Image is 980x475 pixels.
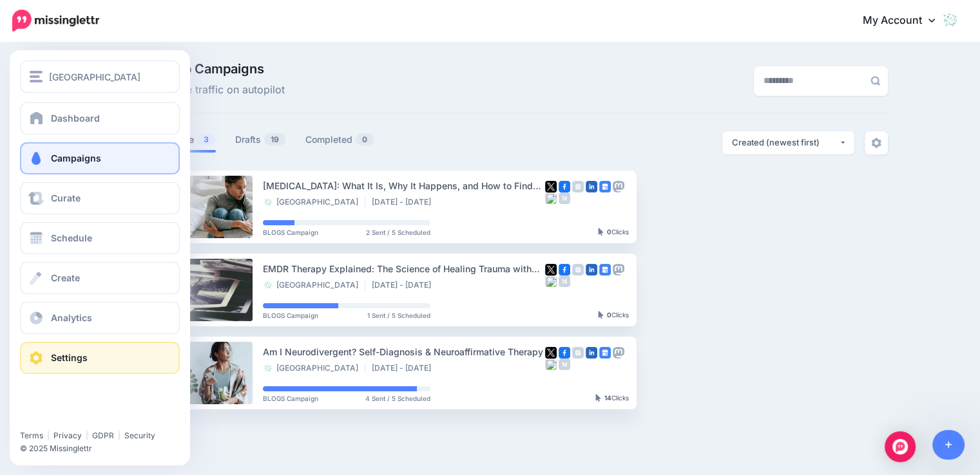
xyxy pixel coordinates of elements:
[599,181,611,192] img: google_business-square.png
[732,136,839,149] div: Created (newest first)
[20,412,118,425] iframe: Twitter Follow Button
[235,132,286,147] a: Drafts19
[613,181,624,192] img: mastodon-grey-square.png
[263,178,545,193] div: [MEDICAL_DATA]: What It Is, Why It Happens, and How to Find Relief
[595,395,629,402] div: Clicks
[586,347,597,359] img: linkedin-square.png
[598,228,629,236] div: Clicks
[51,192,81,203] span: Curate
[263,261,545,276] div: EMDR Therapy Explained: The Science of Healing Trauma with Eye Movement
[559,275,570,287] img: medium-grey-square.png
[545,181,557,192] img: twitter-square.png
[604,394,611,402] b: 14
[599,264,611,275] img: google_business-square.png
[559,264,570,275] img: facebook-square.png
[367,312,430,319] span: 1 Sent / 5 Scheduled
[166,62,285,75] span: Drip Campaigns
[586,181,597,192] img: linkedin-square.png
[92,431,114,440] a: GDPR
[372,363,437,373] li: [DATE] - [DATE]
[870,76,880,86] img: search-grey-6.png
[572,264,584,275] img: instagram-grey-square.png
[607,311,611,319] b: 0
[545,359,557,370] img: bluesky-grey-square.png
[20,142,180,174] a: Campaigns
[598,312,629,319] div: Clicks
[305,132,374,147] a: Completed0
[871,138,881,148] img: settings-grey.png
[559,359,570,370] img: medium-grey-square.png
[545,192,557,204] img: bluesky-grey-square.png
[263,280,365,290] li: [GEOGRAPHIC_DATA]
[263,312,318,319] span: BLOGS Campaign
[12,10,99,32] img: Missinglettr
[20,342,180,374] a: Settings
[572,181,584,192] img: instagram-grey-square.png
[850,5,961,37] a: My Account
[722,131,854,154] button: Created (newest first)
[30,71,43,82] img: menu.png
[86,431,88,440] span: |
[598,228,604,236] img: pointer-grey-darker.png
[545,275,557,287] img: bluesky-grey-square.png
[263,363,365,373] li: [GEOGRAPHIC_DATA]
[545,347,557,359] img: twitter-square.png
[599,347,611,359] img: google_business-square.png
[263,395,318,402] span: BLOGS Campaign
[559,347,570,359] img: facebook-square.png
[20,431,43,440] a: Terms
[51,312,92,323] span: Analytics
[51,232,92,243] span: Schedule
[51,272,80,283] span: Create
[51,153,101,163] span: Campaigns
[20,442,187,455] li: © 2025 Missinglettr
[166,82,285,98] span: Drive traffic on autopilot
[20,222,180,254] a: Schedule
[613,264,624,275] img: mastodon-grey-square.png
[264,133,285,145] span: 19
[263,197,365,207] li: [GEOGRAPHIC_DATA]
[356,133,374,145] span: 0
[20,262,180,294] a: Create
[49,70,140,84] span: [GEOGRAPHIC_DATA]
[372,280,437,290] li: [DATE] - [DATE]
[263,229,318,236] span: BLOGS Campaign
[47,431,50,440] span: |
[118,431,120,440] span: |
[607,228,611,236] b: 0
[365,395,430,402] span: 4 Sent / 5 Scheduled
[20,302,180,334] a: Analytics
[166,132,216,147] a: Active3
[372,197,437,207] li: [DATE] - [DATE]
[53,431,82,440] a: Privacy
[559,192,570,204] img: medium-grey-square.png
[20,61,180,93] button: [GEOGRAPHIC_DATA]
[572,347,584,359] img: instagram-grey-square.png
[20,102,180,135] a: Dashboard
[263,344,545,359] div: Am I Neurodivergent? Self-Diagnosis & Neuroaffirmative Therapy
[586,264,597,275] img: linkedin-square.png
[595,394,601,402] img: pointer-grey-darker.png
[51,113,100,124] span: Dashboard
[366,229,430,236] span: 2 Sent / 5 Scheduled
[197,133,215,145] span: 3
[559,181,570,192] img: facebook-square.png
[124,431,155,440] a: Security
[598,311,604,319] img: pointer-grey-darker.png
[885,431,916,462] div: Open Intercom Messenger
[20,182,180,214] a: Curate
[545,264,557,275] img: twitter-square.png
[51,352,88,363] span: Settings
[613,347,624,359] img: mastodon-grey-square.png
